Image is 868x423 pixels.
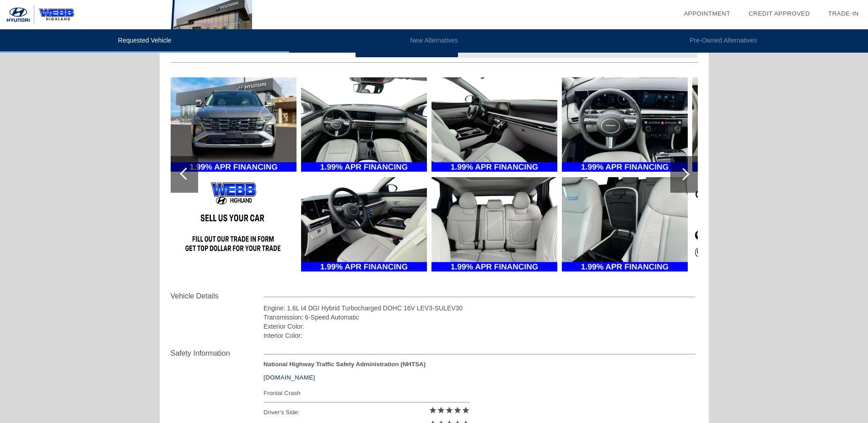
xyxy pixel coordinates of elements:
[462,406,470,414] i: star
[264,331,696,340] div: Interior Color:
[289,29,578,53] li: New Alternatives
[171,77,297,172] img: 68ba1980-2f2c-44ab-a1c0-b8264ea572c5.jpg
[264,374,315,381] a: [DOMAIN_NAME]
[431,177,557,271] img: 46e91907-0da4-4125-b10e-4ed7abe046e3.jpg
[301,177,427,271] img: 188c5faf-5657-4bc3-8a8c-7ccd86f99617.jpg
[171,348,264,359] div: Safety Information
[562,177,688,271] img: c851506d-4377-4dd1-9477-455e99890156.jpg
[431,77,557,172] img: f38476c5-b0ac-4557-b51b-45af319025fc.jpg
[692,177,818,271] img: 22c1e7f0-345b-4d9c-bd09-98ad686c0f6b.png
[684,10,730,17] a: Appointment
[429,406,437,414] i: star
[562,77,688,172] img: f5b5e94d-5ae0-4c22-a1f3-a8f396fba63e.jpg
[264,313,696,322] div: Transmission: 6-Speed Automatic
[264,387,470,399] div: Frontal Crash
[437,406,445,414] i: star
[301,77,427,172] img: 9445579f-a3b9-41c4-b271-9c12a24bd071.jpg
[264,406,470,419] div: Driver's Side:
[264,322,696,331] div: Exterior Color:
[749,10,810,17] a: Credit Approved
[264,304,696,313] div: Engine: 1.6L I4 DGI Hybrid Turbocharged DOHC 16V LEV3-SULEV30
[264,361,426,368] strong: National Highway Traffic Safety Administration (NHTSA)
[828,10,859,17] a: Trade-In
[579,29,868,53] li: Pre-Owned Alternatives
[453,406,462,414] i: star
[171,291,264,302] div: Vehicle Details
[692,77,818,172] img: 8c9c623c-ef32-483a-9986-c66df804b105.jpg
[445,406,453,414] i: star
[171,177,297,271] img: ec037ab6-081b-4462-9ea6-62893e3216bf.png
